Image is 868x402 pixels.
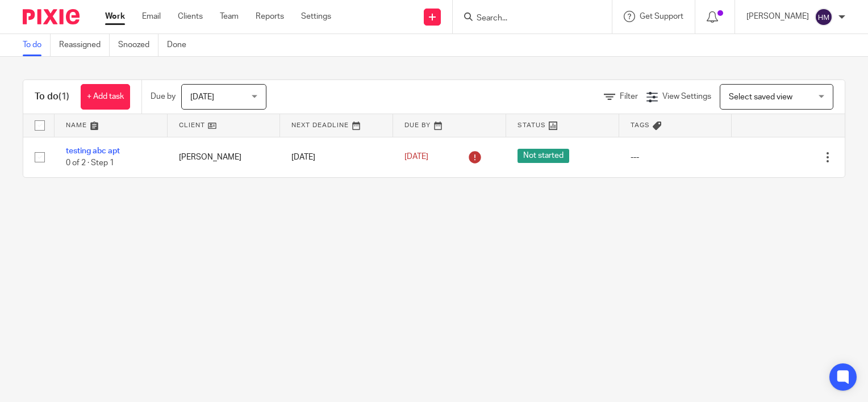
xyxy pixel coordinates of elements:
[151,91,176,102] p: Due by
[59,34,110,56] a: Reassigned
[59,92,69,101] span: (1)
[118,34,158,56] a: Snoozed
[662,93,711,101] span: View Settings
[167,34,195,56] a: Done
[178,11,203,22] a: Clients
[23,9,80,24] img: Pixie
[518,149,569,163] span: Not started
[256,11,284,22] a: Reports
[640,12,683,20] span: Get Support
[35,91,69,103] h1: To do
[142,11,161,22] a: Email
[168,137,281,177] td: [PERSON_NAME]
[815,8,833,26] img: svg%3E
[631,122,650,128] span: Tags
[81,84,130,110] a: + Add task
[23,34,51,56] a: To do
[404,153,428,161] span: [DATE]
[301,11,331,22] a: Settings
[746,11,809,22] p: [PERSON_NAME]
[620,93,638,101] span: Filter
[220,11,239,22] a: Team
[66,159,114,167] span: 0 of 2 · Step 1
[631,152,721,163] div: ---
[475,14,578,24] input: Search
[105,11,125,22] a: Work
[729,93,792,101] span: Select saved view
[190,93,214,101] span: [DATE]
[66,147,120,155] a: testing abc apt
[280,137,393,177] td: [DATE]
